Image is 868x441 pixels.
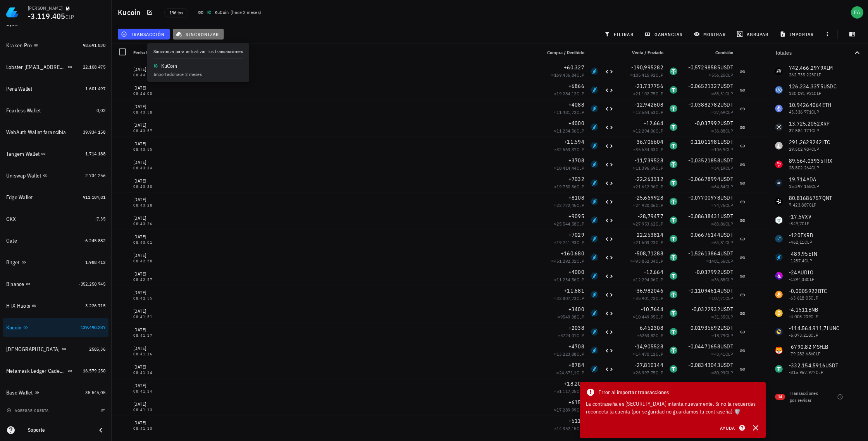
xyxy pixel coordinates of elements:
span: +4088 [568,101,584,108]
span: hace 2 meses [232,9,260,15]
span: -6,452308 [638,324,663,331]
span: +2038 [568,324,584,331]
span: ≈ [554,165,584,171]
span: CLP [577,72,584,78]
div: [DATE] [133,84,158,92]
span: ≈ [554,91,584,96]
span: 493.852,34 [633,258,656,264]
div: 08:43:28 [133,203,158,207]
span: CLP [725,128,733,134]
span: -21,737756 [635,83,664,90]
span: ≈ [711,146,733,152]
span: -0,57298585 [688,64,720,71]
span: transacción [122,31,165,37]
span: USDT [720,101,733,108]
div: Base Wallet [6,389,33,396]
span: 11.396,59 [635,165,656,171]
span: 11.481,72 [556,109,577,115]
span: 21.603,73 [635,239,656,245]
div: USDT-icon [670,160,677,168]
span: 21.612,96 [635,184,656,189]
span: -22,253814 [635,231,664,238]
span: +11.594 [564,138,584,145]
div: [DATE] [133,158,158,166]
span: ≈ [711,202,733,208]
span: +4000 [568,269,584,276]
button: Ayuda [715,422,749,433]
span: 5724,01 [560,332,577,338]
span: CLP [656,202,663,208]
span: 74,76 [714,202,725,208]
span: 16.579.250 [83,368,105,374]
span: +9095 [568,213,584,220]
span: 98.691.830 [83,42,105,48]
div: OKX [6,216,16,222]
span: ( ) [231,9,262,16]
span: CLP [577,109,584,115]
span: 19.284,12 [556,91,577,96]
span: +60.327 [564,64,584,71]
div: Fearless Wallet [6,107,41,114]
div: KuCoin [215,9,229,16]
img: LedgiFi [6,6,19,19]
span: -190,995282 [631,64,663,71]
span: ≈ [633,109,663,115]
a: Pera Wallet 1.601.497 [3,79,108,98]
span: 12.294,06 [635,277,656,283]
a: Tangem Wallet 1.714.188 [3,145,108,163]
button: sincronizar [173,29,224,40]
span: 1.714.188 [85,151,105,157]
span: 556,25 [711,72,725,78]
button: Totales [769,43,868,62]
span: 35.901,72 [635,295,656,301]
span: 107,71 [711,295,725,301]
span: CLP [725,202,733,208]
span: -28,79477 [638,213,663,220]
div: ETN-icon [591,142,598,150]
span: 185.415,92 [633,72,656,78]
span: -0,1728636 [692,380,721,387]
a: [DEMOGRAPHIC_DATA] 2585,36 [3,340,108,358]
div: WebAuth Wallet farancibia [6,129,66,136]
div: Fecha UTC [130,43,161,62]
a: Lobster [EMAIL_ADDRESS][DOMAIN_NAME] 22.108.475 [3,58,108,76]
div: Venta / Enviado [617,43,666,62]
div: Binance [6,281,24,288]
span: 35.634,33 [635,146,656,152]
span: -0,037992 [695,120,720,127]
span: 6263,82 [639,332,656,338]
span: CLP [656,184,663,189]
span: 34,19 [714,165,725,171]
span: USDT [720,138,733,145]
span: -12,664 [644,120,663,127]
span: 19.741,93 [556,239,577,245]
span: CLP [656,109,663,115]
span: +8784 [568,362,584,369]
span: -1,52613864 [688,250,720,257]
span: -10,7644 [641,306,663,313]
span: Nota [164,50,174,55]
span: CLP [725,184,733,189]
span: CLP [725,91,733,96]
span: ≈ [711,91,733,96]
span: USDT [720,213,733,220]
a: OKX -7,35 [3,210,108,228]
span: 21.102,75 [635,91,656,96]
span: -352.250.745 [79,281,105,287]
span: -0,06678994 [688,176,720,183]
span: 14.352,15 [556,425,577,431]
span: +18.200 [564,380,584,387]
span: filtrar [606,31,634,37]
span: -0,03882782 [688,101,720,108]
span: 139.490.287 [81,324,105,330]
div: USDT-icon [670,86,677,94]
span: 18,79 [714,332,725,338]
span: ≈ [633,221,663,227]
span: 39.934.158 [83,129,105,135]
span: USDT [720,157,733,164]
span: CLP [577,184,584,189]
span: 10.449,95 [635,314,656,320]
span: 1.601.497 [85,86,105,91]
div: Nota [161,43,538,62]
div: USDT-icon [670,216,677,224]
